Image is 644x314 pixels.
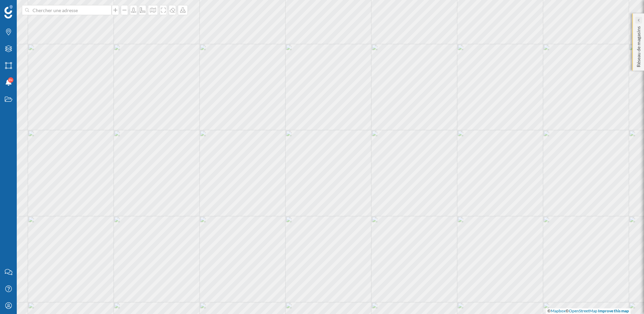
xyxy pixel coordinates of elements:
[598,308,629,313] a: Improve this map
[9,77,13,83] span: 9+
[4,5,13,18] img: Logo Geoblink
[551,308,566,313] a: Mapbox
[13,5,46,11] span: Assistance
[546,308,631,314] div: © ©
[635,24,642,67] p: Réseau de magasins
[569,308,597,313] a: OpenStreetMap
